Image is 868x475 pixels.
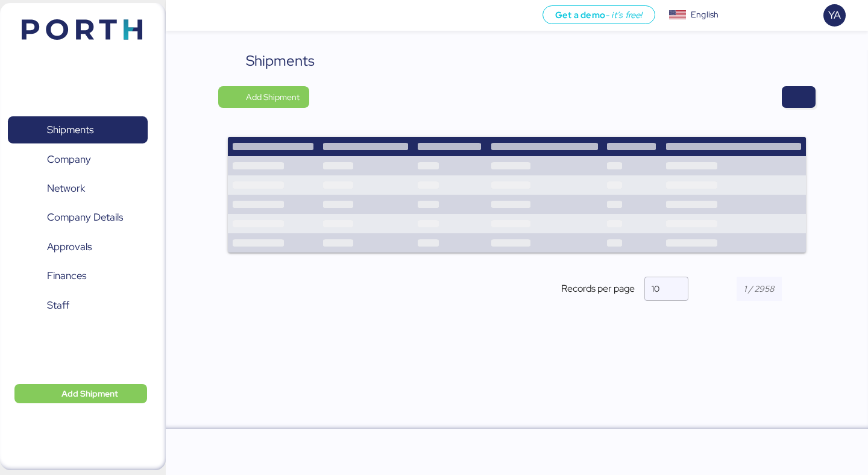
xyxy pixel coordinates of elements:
a: Staff [8,292,148,319]
span: Company Details [47,209,123,226]
a: Company [8,145,148,173]
a: Approvals [8,233,148,261]
a: Network [8,175,148,203]
input: 1 / 2958 [737,277,782,301]
span: Finances [47,267,86,285]
a: Finances [8,262,148,290]
span: Add Shipment [61,386,118,401]
span: Staff [47,297,69,314]
span: Approvals [47,238,92,256]
span: Network [47,180,85,197]
span: Add Shipment [246,90,300,104]
span: Shipments [47,121,93,139]
span: 10 [652,283,659,294]
a: Company Details [8,204,148,231]
div: English [691,8,719,21]
a: Shipments [8,116,148,144]
span: Records per page [561,282,635,296]
button: Add Shipment [14,384,147,403]
button: Menu [173,5,193,26]
span: YA [828,7,841,23]
span: Company [47,151,91,168]
div: Shipments [246,50,315,72]
button: Add Shipment [218,86,309,108]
